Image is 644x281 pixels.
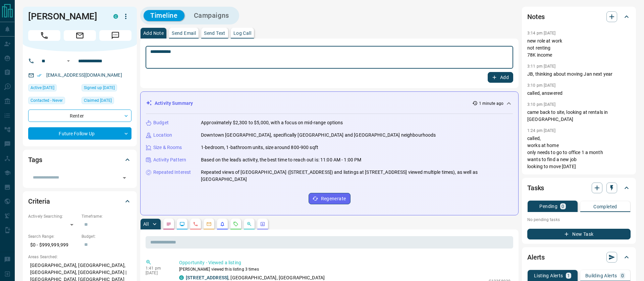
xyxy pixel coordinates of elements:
[144,10,184,21] button: Timeline
[179,259,511,266] p: Opportunity - Viewed a listing
[28,193,131,209] div: Criteria
[153,132,172,139] p: Location
[99,30,131,41] span: Message
[153,119,169,126] p: Budget
[64,30,96,41] span: Email
[153,156,186,163] p: Activity Pattern
[31,84,54,91] span: Active [DATE]
[28,127,131,140] div: Future Follow Up
[84,84,115,91] span: Signed up [DATE]
[82,233,131,239] p: Budget:
[179,266,511,272] p: [PERSON_NAME] viewed this listing 3 times
[113,14,118,19] div: condos.ca
[143,31,164,36] p: Add Note
[146,97,513,110] div: Activity Summary1 minute ago
[621,273,624,278] p: 0
[527,109,631,123] p: came back to site, looking at rentals in [GEOGRAPHIC_DATA]
[84,97,112,104] span: Claimed [DATE]
[201,144,318,151] p: 1-bedroom, 1-bathroom units, size around 800-900 sqft
[527,71,631,78] p: JB, thinking about moving Jan next year
[179,275,184,280] div: condos.ca
[153,144,182,151] p: Size & Rooms
[28,11,103,22] h1: [PERSON_NAME]
[309,193,351,204] button: Regenerate
[527,90,631,97] p: called, answered
[201,132,436,139] p: Downtown [GEOGRAPHIC_DATA], specifically [GEOGRAPHIC_DATA] and [GEOGRAPHIC_DATA] neighbourhoods
[527,229,631,239] button: New Task
[28,239,78,251] p: $0 - $999,999,999
[527,64,556,69] p: 3:11 pm [DATE]
[28,213,78,219] p: Actively Searching:
[28,233,78,239] p: Search Range:
[527,9,631,25] div: Notes
[527,252,545,263] h2: Alerts
[527,128,556,133] p: 1:24 pm [DATE]
[561,204,564,209] p: 0
[28,152,131,168] div: Tags
[201,169,513,183] p: Repeated views of [GEOGRAPHIC_DATA] ([STREET_ADDRESS]) and listings at [STREET_ADDRESS] viewed mu...
[146,271,169,275] p: [DATE]
[206,221,212,227] svg: Emails
[527,135,631,170] p: called, works at home only needs to go to office 1 a month wants to find a new job looking to mov...
[146,266,169,271] p: 1:41 pm
[527,249,631,265] div: Alerts
[534,273,563,278] p: Listing Alerts
[37,73,42,78] svg: Email Verified
[186,275,228,280] a: [STREET_ADDRESS]
[82,97,131,106] div: Wed Nov 08 2023
[28,196,50,207] h2: Criteria
[527,31,556,36] p: 3:14 pm [DATE]
[28,30,60,41] span: Call
[172,31,196,36] p: Send Email
[201,119,343,126] p: Approximately $2,300 to $5,000, with a focus on mid-range options
[527,102,556,107] p: 3:10 pm [DATE]
[233,221,238,227] svg: Requests
[187,10,236,21] button: Campaigns
[220,221,225,227] svg: Listing Alerts
[82,213,131,219] p: Timeframe:
[527,180,631,196] div: Tasks
[46,72,122,78] a: [EMAIL_ADDRESS][DOMAIN_NAME]
[82,84,131,93] div: Wed Nov 08 2023
[64,57,72,65] button: Open
[539,204,557,209] p: Pending
[567,273,570,278] p: 1
[120,173,129,183] button: Open
[28,154,42,165] h2: Tags
[201,156,361,163] p: Based on the lead's activity, the best time to reach out is: 11:00 AM - 1:00 PM
[527,183,544,193] h2: Tasks
[585,273,617,278] p: Building Alerts
[488,72,513,83] button: Add
[593,204,617,209] p: Completed
[28,110,131,122] div: Renter
[155,100,193,107] p: Activity Summary
[31,97,63,104] span: Contacted - Never
[260,221,265,227] svg: Agent Actions
[479,100,503,107] p: 1 minute ago
[179,221,185,227] svg: Lead Browsing Activity
[193,221,198,227] svg: Calls
[527,215,631,225] p: No pending tasks
[247,221,252,227] svg: Opportunities
[166,221,171,227] svg: Notes
[28,84,78,93] div: Mon Sep 15 2025
[143,222,149,226] p: All
[204,31,225,36] p: Send Text
[527,11,545,22] h2: Notes
[233,31,251,36] p: Log Call
[527,38,631,59] p: new role at work not renting 78K income
[527,83,556,88] p: 3:10 pm [DATE]
[28,254,131,260] p: Areas Searched:
[153,169,191,176] p: Repeated Interest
